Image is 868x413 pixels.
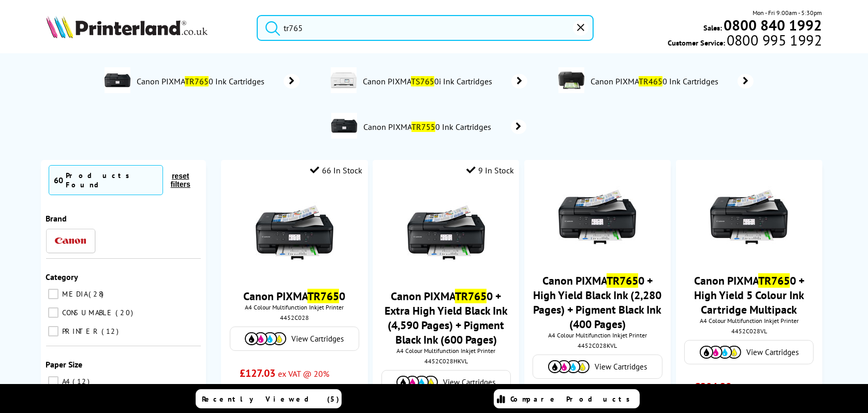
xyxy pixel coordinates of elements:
[703,23,722,33] span: Sales:
[396,376,438,389] img: Cartridges
[243,289,345,303] a: Canon PIXMATR7650
[681,317,817,325] span: A4 Colour Multifunction Inkjet Printer
[722,20,822,30] a: 0800 840 1992
[236,332,354,345] a: View Cartridges
[202,394,340,404] span: Recently Viewed (5)
[46,359,83,370] span: Paper Size
[60,289,88,299] span: MEDIA
[695,380,731,393] span: £204.28
[89,289,107,299] span: 28
[511,394,636,404] span: Compare Products
[48,307,58,318] input: CONSUMABLE 20
[590,67,754,95] a: Canon PIXMATR4650 Ink Cartridges
[411,76,434,86] mark: TS765
[256,194,333,271] img: canon-pixma-tr7650-front-print-small.jpg
[185,76,209,86] mark: TR765
[73,377,93,386] span: 12
[639,76,663,86] mark: TR465
[385,289,508,347] a: Canon PIXMATR7650 + Extra High Yield Black Ink (4,590 Pages) + Pigment Black Ink (600 Pages)
[753,8,822,18] span: Mon - Fri 9:00am - 5:30pm
[607,273,638,288] mark: TR765
[46,16,244,40] a: Printerland Logo
[105,67,130,93] img: canon-pixma-tr7650-deptimage.jpg
[548,360,590,373] img: Cartridges
[48,326,58,336] input: PRINTER 12
[54,175,64,185] span: 60
[533,273,661,331] a: Canon PIXMATR7650 + High Yield Black Ink (2,280 Pages) + Pigment Black Ink (400 Pages)
[245,332,286,345] img: Cartridges
[590,76,723,86] span: Canon PIXMA 0 Ink Cartridges
[136,76,269,86] span: Canon PIXMA 0 Ink Cartridges
[66,171,157,189] div: Products Found
[196,389,342,408] a: Recently Viewed (5)
[229,314,360,321] div: 4452C028
[331,67,357,93] img: TS7650i-deptimage.jpg
[60,308,115,317] span: CONSUMABLE
[362,113,526,141] a: Canon PIXMATR7550 Ink Cartridges
[387,376,505,389] a: View Cartridges
[116,308,136,317] span: 20
[700,346,741,359] img: Cartridges
[311,165,363,175] div: 66 In Stock
[278,368,329,379] span: ex VAT @ 20%
[558,67,584,93] img: TR4650-deptimage.jpg
[362,76,496,86] span: Canon PIXMA 0i Ink Cartridges
[291,334,344,344] span: View Cartridges
[46,213,67,224] span: Brand
[407,194,485,271] img: canon-pixma-tr7650-front-print-small.jpg
[226,303,362,311] span: A4 Colour Multifunction Inkjet Printer
[46,272,79,282] span: Category
[558,178,636,256] img: canon-pixma-tr7650-front-print-small.jpg
[725,35,822,45] span: 0800 995 1992
[529,331,666,339] span: A4 Colour Multifunction Inkjet Printer
[362,122,495,132] span: Canon PIXMA 0 Ink Cartridges
[494,389,640,408] a: Compare Products
[60,327,101,336] span: PRINTER
[46,16,208,38] img: Printerland Logo
[595,362,647,372] span: View Cartridges
[690,346,808,359] a: View Cartridges
[668,35,822,48] span: Customer Service:
[378,347,514,355] span: A4 Colour Multifunction Inkjet Printer
[443,377,495,387] span: View Cartridges
[307,289,339,303] mark: TR765
[734,382,785,392] span: ex VAT @ 20%
[163,171,198,189] button: reset filters
[684,327,815,335] div: 4452C028VL
[538,360,656,373] a: View Cartridges
[724,16,822,35] b: 0800 840 1992
[411,122,435,132] mark: TR755
[55,238,86,244] img: Canon
[60,377,72,386] span: A4
[240,366,275,380] span: £127.03
[758,273,790,288] mark: TR765
[48,376,58,387] input: A4 12
[466,165,514,175] div: 9 In Stock
[362,67,527,95] a: Canon PIXMATS7650i Ink Cartridges
[746,347,799,357] span: View Cartridges
[48,289,58,299] input: MEDIA 28
[136,67,300,95] a: Canon PIXMATR7650 Ink Cartridges
[710,178,788,256] img: canon-pixma-tr7650-front-print-small.jpg
[102,327,122,336] span: 12
[694,273,804,317] a: Canon PIXMATR7650 + High Yield 5 Colour Ink Cartridge Multipack
[455,289,487,303] mark: TR765
[532,342,663,349] div: 4452C028KVL
[331,113,357,139] img: TR7550-conspage.jpg
[380,357,511,365] div: 4452C028HKVL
